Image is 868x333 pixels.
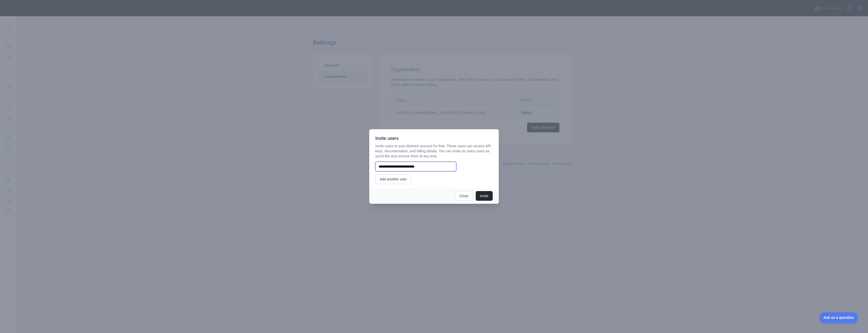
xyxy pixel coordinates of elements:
[455,191,473,201] button: Close
[375,174,411,184] button: Add another user
[820,312,858,323] iframe: Toggle Customer Support
[375,143,493,159] p: Invite users to your Abstract account for free. These users can access API keys, documentation, a...
[375,135,493,141] h3: Invite users
[476,191,493,201] button: Invite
